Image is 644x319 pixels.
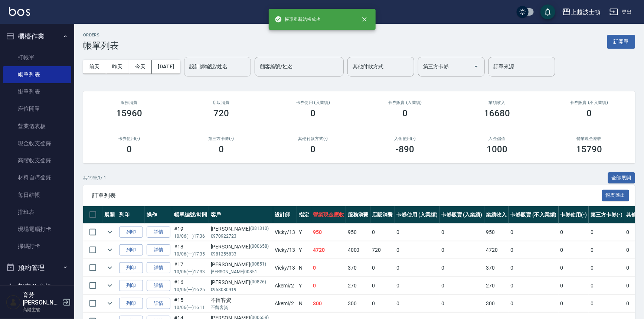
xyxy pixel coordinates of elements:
th: 設計師 [273,206,297,224]
td: 0 [589,295,624,312]
h2: 業績收入 [460,100,534,105]
button: 上越波士頓 [559,4,604,20]
th: 操作 [145,206,172,224]
td: 300 [311,295,346,312]
h3: 服務消費 [92,100,166,105]
h5: 育芳[PERSON_NAME] [23,292,61,306]
a: 營業儀表板 [3,118,71,135]
td: Vicky /13 [273,224,297,241]
p: (081310) [250,225,269,233]
th: 客戶 [209,206,273,224]
td: 0 [395,241,440,259]
a: 排班表 [3,204,71,221]
h2: 其他付款方式(-) [276,136,350,141]
td: 0 [311,277,346,294]
p: 0981255833 [211,251,271,257]
td: 0 [559,277,589,294]
td: Y [297,241,311,259]
h3: 0 [219,144,224,154]
p: 0958080919 [211,286,271,293]
td: 0 [559,295,589,312]
h3: 0 [402,108,408,118]
td: 950 [311,224,346,241]
td: 370 [346,259,370,277]
p: 10/06 (一) 17:33 [174,268,207,275]
h2: 店販消費 [184,100,258,105]
button: Open [470,61,482,72]
a: 現金收支登錄 [3,135,71,152]
td: 0 [439,277,484,294]
td: 300 [346,295,370,312]
p: [PERSON_NAME]00851 [211,268,271,275]
th: 卡券使用 (入業績) [395,206,440,224]
h3: 帳單列表 [83,40,119,51]
button: 列印 [119,227,143,238]
p: 10/06 (一) 16:25 [174,286,207,293]
button: 列印 [119,244,143,256]
th: 業績收入 [484,206,509,224]
th: 帳單編號/時間 [172,206,209,224]
td: N [297,295,311,312]
h2: ORDERS [83,33,119,38]
td: 0 [589,259,624,277]
td: 4720 [311,241,346,259]
div: [PERSON_NAME] [211,225,271,233]
button: close [356,11,373,27]
td: 0 [509,241,558,259]
td: 950 [484,224,509,241]
td: N [297,259,311,277]
span: 帳單重新結帳成功 [275,16,321,23]
h2: 卡券使用 (入業績) [276,100,350,105]
a: 材料自購登錄 [3,169,71,186]
button: 列印 [119,298,143,309]
td: #17 [172,259,209,277]
button: expand row [104,262,115,273]
p: 10/06 (一) 17:36 [174,233,207,240]
h3: 0 [586,108,592,118]
td: 0 [370,277,395,294]
th: 第三方卡券(-) [589,206,624,224]
a: 高階收支登錄 [3,152,71,169]
td: #16 [172,277,209,294]
h2: 卡券使用(-) [92,136,166,141]
td: Akemi /2 [273,295,297,312]
td: Y [297,277,311,294]
button: [DATE] [152,60,180,74]
button: 列印 [119,280,143,292]
button: 櫃檯作業 [3,27,71,46]
td: 0 [311,259,346,277]
button: expand row [104,280,115,291]
a: 座位開單 [3,100,71,117]
h3: -890 [396,144,415,154]
td: 0 [559,241,589,259]
th: 列印 [117,206,145,224]
p: (00826) [250,279,266,286]
h3: 16680 [484,108,510,118]
button: 報表匯出 [602,190,630,201]
td: #18 [172,241,209,259]
td: 0 [559,224,589,241]
td: 0 [509,295,558,312]
td: 0 [439,259,484,277]
td: 0 [509,224,558,241]
p: 10/06 (一) 17:35 [174,251,207,257]
td: 0 [395,259,440,277]
p: 高階主管 [23,306,61,313]
p: (000658) [250,243,269,251]
p: 共 19 筆, 1 / 1 [83,175,106,181]
button: 報表及分析 [3,277,71,296]
a: 掃碼打卡 [3,238,71,255]
td: 300 [484,295,509,312]
th: 營業現金應收 [311,206,346,224]
a: 打帳單 [3,49,71,66]
button: save [540,4,555,19]
button: 登出 [607,5,635,19]
td: 0 [439,241,484,259]
th: 店販消費 [370,206,395,224]
button: 今天 [129,60,152,74]
td: Akemi /2 [273,277,297,294]
div: [PERSON_NAME] [211,279,271,286]
td: 720 [370,241,395,259]
a: 掛單列表 [3,83,71,100]
td: Vicky /13 [273,259,297,277]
